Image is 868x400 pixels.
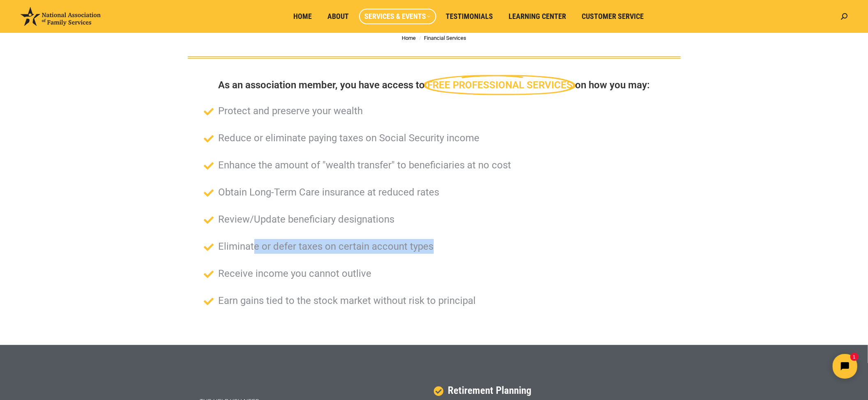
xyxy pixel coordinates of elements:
span: Receive income you cannot outlive [216,266,372,281]
span: Protect and preserve your wealth [216,103,363,118]
iframe: Tidio Chat [723,347,864,386]
span: Reduce or eliminate paying taxes on Social Security income [216,131,480,145]
span: Services & Events [365,12,431,21]
span: Eliminate or defer taxes on certain account types [216,239,434,254]
span: Enhance the amount of "wealth transfer" to beneficiaries at no cost [216,158,511,172]
span: About [328,12,349,21]
span: Retirement Planning [448,384,532,396]
span: Obtain Long-Term Care insurance at reduced rates [216,185,440,200]
a: Learning Center [503,9,572,24]
a: Home [288,9,318,24]
span: Earn gains tied to the stock market without risk to principal [216,293,476,308]
span: Testimonials [446,12,493,21]
span: Customer Service [582,12,644,21]
span: Home [294,12,312,21]
img: National Association of Family Services [21,7,101,26]
span: Review/Update beneficiary designations [216,212,395,227]
span: Financial Services [424,35,466,41]
span: Learning Center [509,12,566,21]
a: About [322,9,355,24]
a: Home [402,35,416,41]
span: FREE PROFESSIONAL SERVICES [427,79,573,91]
span: on how you may: [575,79,650,91]
a: Testimonials [440,9,499,24]
span: As an association member, you have access to [218,79,425,91]
a: Customer Service [576,9,650,24]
